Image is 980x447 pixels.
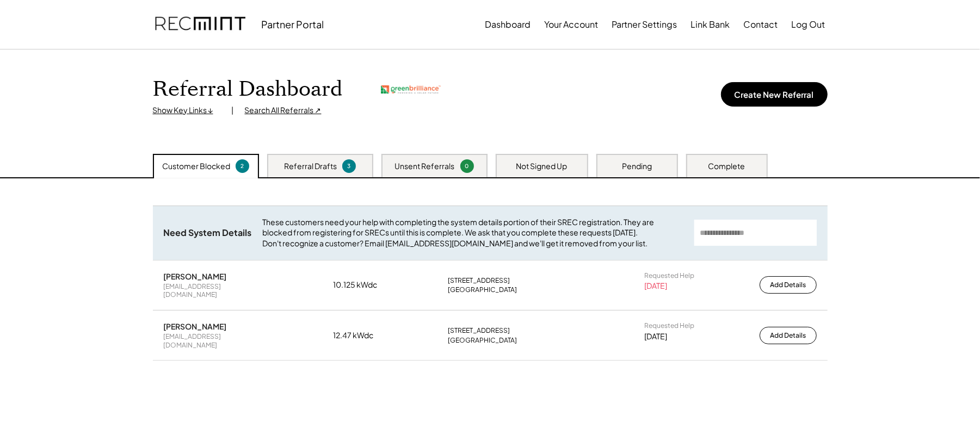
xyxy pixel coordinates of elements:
div: 0 [462,162,472,170]
div: [EMAIL_ADDRESS][DOMAIN_NAME] [164,332,273,349]
div: [GEOGRAPHIC_DATA] [448,285,517,294]
div: Customer Blocked [162,161,230,172]
div: Show Key Links ↓ [153,105,221,116]
img: tab_domain_overview_orange.svg [29,63,38,72]
div: Pending [622,161,652,172]
div: Requested Help [644,271,694,280]
button: Contact [744,14,778,35]
div: [GEOGRAPHIC_DATA] [448,336,517,345]
img: greenbrilliance.png [381,85,441,94]
div: 12.47 kWdc [333,330,387,341]
div: v 4.0.25 [30,17,53,26]
img: tab_keywords_by_traffic_grey.svg [108,63,117,72]
div: [STREET_ADDRESS] [448,326,510,335]
button: Link Bank [691,14,730,35]
div: [STREET_ADDRESS] [448,276,510,285]
div: Unsent Referrals [395,161,455,172]
div: 3 [344,162,354,170]
button: Your Account [545,14,599,35]
button: Add Details [760,327,817,344]
div: Complete [708,161,745,172]
div: [EMAIL_ADDRESS][DOMAIN_NAME] [164,282,273,299]
button: Dashboard [485,14,531,35]
div: Domain: [DOMAIN_NAME] [28,28,120,37]
div: Keywords by Traffic [120,64,183,71]
div: | [232,105,234,116]
div: Not Signed Up [516,161,568,172]
div: Partner Portal [262,18,324,30]
div: 10.125 kWdc [333,280,387,290]
button: Add Details [760,276,817,294]
img: recmint-logotype%403x.png [155,6,245,43]
div: Referral Drafts [284,161,337,172]
img: website_grey.svg [17,28,26,37]
img: logo_orange.svg [17,17,26,26]
h1: Referral Dashboard [153,77,343,102]
div: [DATE] [644,331,667,342]
div: 2 [237,162,248,170]
button: Partner Settings [612,14,677,35]
div: Need System Details [164,227,252,239]
div: These customers need your help with completing the system details portion of their SREC registrat... [263,217,683,249]
div: [PERSON_NAME] [164,321,227,331]
div: [DATE] [644,281,667,291]
button: Log Out [792,14,825,35]
div: Domain Overview [41,64,97,71]
button: Create New Referral [721,82,828,107]
div: Search All Referrals ↗ [245,105,322,116]
div: Requested Help [644,321,694,330]
div: [PERSON_NAME] [164,271,227,281]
